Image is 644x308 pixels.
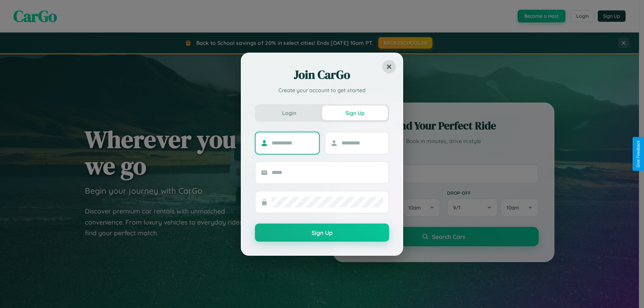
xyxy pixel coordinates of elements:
[255,67,389,83] h2: Join CarGo
[256,106,322,120] button: Login
[636,140,641,168] div: Give Feedback
[255,86,389,94] p: Create your account to get started
[322,106,388,120] button: Sign Up
[255,224,389,242] button: Sign Up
